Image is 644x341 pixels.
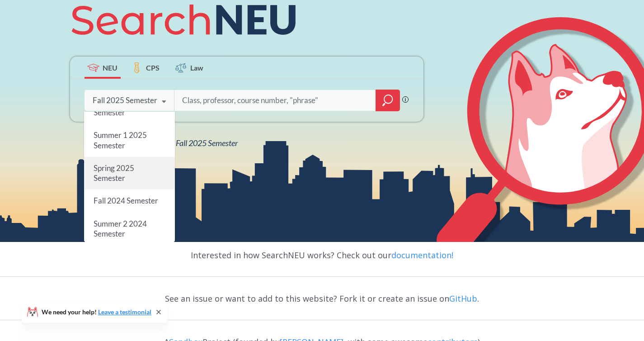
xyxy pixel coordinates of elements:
span: Summer 1 2025 Semester [93,131,146,150]
div: magnifying glass [376,90,400,111]
span: Fall 2024 Semester [93,196,158,206]
input: Class, professor, course number, "phrase" [181,91,369,110]
svg: magnifying glass [382,94,393,107]
a: documentation! [391,250,453,260]
span: View all classes for [93,138,238,148]
span: CPS [146,62,160,73]
span: NEU [103,62,118,73]
div: Fall 2025 Semester [93,95,157,105]
span: Spring 2025 Semester [93,163,134,183]
span: NEU Fall 2025 Semester [159,138,238,148]
span: Law [190,62,203,73]
a: GitHub [449,293,477,304]
span: Summer 2 2024 Semester [93,219,146,238]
